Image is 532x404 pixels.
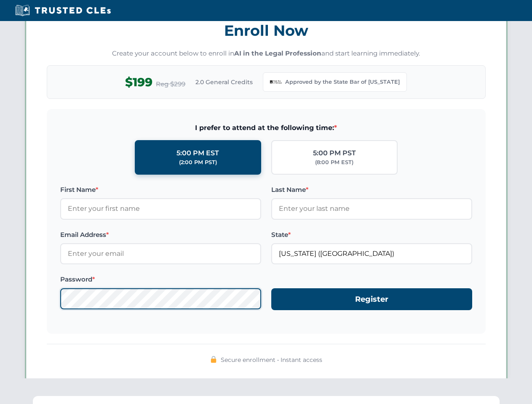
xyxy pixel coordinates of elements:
span: Approved by the State Bar of [US_STATE] [285,78,400,86]
div: 5:00 PM EST [176,148,219,159]
h3: Enroll Now [47,17,486,44]
img: Georgia Bar [270,76,282,88]
div: (2:00 PM PST) [179,158,217,167]
span: Reg $299 [156,79,185,89]
span: Secure enrollment • Instant access [221,355,322,364]
label: First Name [60,185,261,195]
span: 2.0 General Credits [195,77,253,87]
label: Last Name [271,185,472,195]
img: Trusted CLEs [13,4,113,17]
div: (8:00 PM EST) [315,158,353,167]
label: Email Address [60,230,261,240]
span: I prefer to attend at the following time: [60,122,472,133]
input: Enter your last name [271,198,472,219]
input: Enter your first name [60,198,261,219]
img: 🔒 [210,356,217,363]
p: Create your account below to enroll in and start learning immediately. [47,49,486,58]
label: State [271,230,472,240]
button: Register [271,288,472,311]
input: Georgia (GA) [271,243,472,264]
div: 5:00 PM PST [313,148,356,159]
label: Password [60,274,261,284]
input: Enter your email [60,243,261,264]
span: $199 [125,73,152,92]
strong: AI in the Legal Profession [234,49,321,57]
